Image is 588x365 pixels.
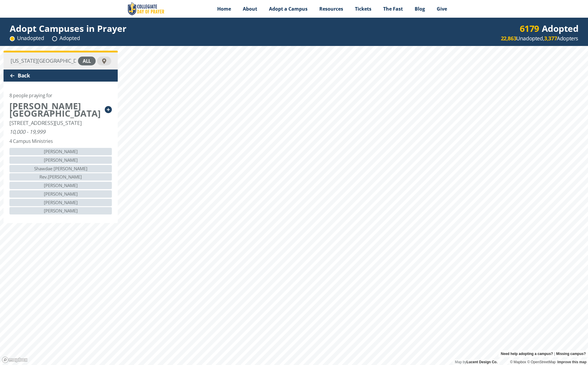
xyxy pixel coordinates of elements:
[10,25,127,32] div: Adopt Campuses in Prayer
[319,6,343,12] span: Resources
[9,165,112,172] div: Shawdae [PERSON_NAME]
[527,360,556,364] a: OpenStreetMap
[415,6,425,12] span: Blog
[4,70,118,82] div: Back
[263,1,313,16] a: Adopt a Campus
[269,6,308,12] span: Adopt a Campus
[9,182,112,189] div: [PERSON_NAME]
[9,190,112,198] div: [PERSON_NAME]
[217,6,231,12] span: Home
[9,173,112,181] div: Rev.[PERSON_NAME]
[520,25,539,32] div: 6179
[9,129,45,135] div: 10,000 - 19,999
[9,156,112,164] div: [PERSON_NAME]
[501,35,578,42] div: Unadopted, Adopters
[520,25,579,32] div: Adopted
[453,359,500,365] div: Map by
[237,1,263,16] a: About
[10,34,44,42] div: Unadopted
[9,92,52,99] div: 8 people praying for
[377,1,409,16] a: The Fast
[9,199,112,206] div: [PERSON_NAME]
[437,6,447,12] span: Give
[9,102,102,117] div: [PERSON_NAME][GEOGRAPHIC_DATA]
[10,57,77,65] input: Find Your Campus
[2,356,28,363] a: Mapbox logo
[313,1,349,16] a: Resources
[52,34,80,42] div: Adopted
[9,138,53,145] div: 4 Campus Ministries
[544,35,557,42] strong: 3,377
[355,6,371,12] span: Tickets
[211,1,237,16] a: Home
[9,120,82,126] div: [STREET_ADDRESS][US_STATE]
[556,350,586,357] a: Missing campus?
[557,360,587,364] a: Improve this map
[9,148,112,155] div: [PERSON_NAME]
[501,35,516,42] strong: 22,863
[499,350,588,357] div: |
[431,1,453,16] a: Give
[466,360,497,364] a: Lucent Design Co.
[9,207,112,214] div: [PERSON_NAME]
[349,1,377,16] a: Tickets
[510,360,526,364] a: Mapbox
[243,6,257,12] span: About
[383,6,403,12] span: The Fast
[409,1,431,16] a: Blog
[501,350,553,357] a: Need help adopting a campus?
[78,57,96,65] div: all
